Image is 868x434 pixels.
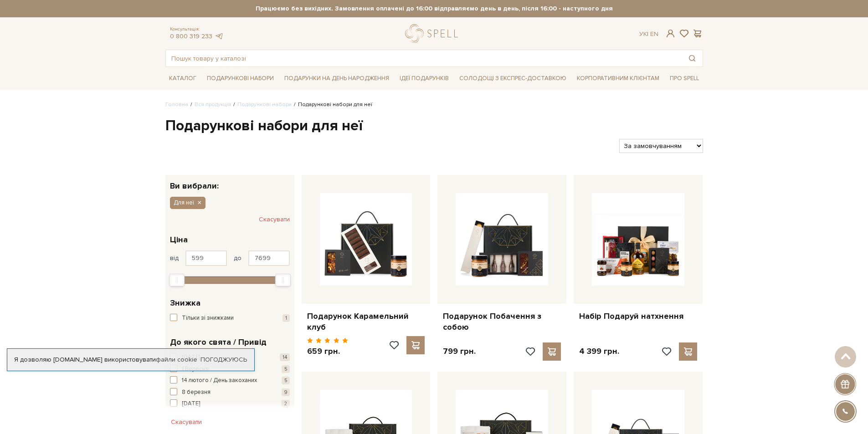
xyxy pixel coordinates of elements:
span: | [647,30,648,38]
button: Пошук товару у каталозі [682,50,703,66]
p: 799 грн. [443,346,476,357]
span: до [234,254,241,262]
a: Подарунки на День народження [281,71,393,86]
a: Головна [165,101,188,108]
span: 2 [281,400,290,408]
span: До якого свята / Привід [170,336,267,348]
a: Корпоративним клієнтам [573,71,663,86]
span: 5 [282,377,290,384]
a: Подарунок Карамельний клуб [307,311,425,332]
button: 8 березня 9 [170,388,290,397]
input: Ціна [248,250,290,266]
a: Ідеї подарунків [396,71,452,86]
p: 4 399 грн. [579,346,619,357]
span: Тільки зі знижками [182,314,234,323]
input: Пошук товару у каталозі [166,50,682,66]
h1: Подарункові набори для неї [165,117,703,136]
input: Ціна [185,250,227,266]
div: Ви вибрали: [165,175,294,190]
button: Для неї [170,197,205,209]
button: Тільки зі знижками 1 [170,314,290,323]
div: Max [275,274,291,286]
a: Каталог [165,71,200,86]
span: 14 [280,353,290,361]
button: Скасувати [165,415,207,429]
div: Я дозволяю [DOMAIN_NAME] використовувати [7,356,254,364]
a: Вся продукція [195,101,231,108]
p: 659 грн. [307,346,349,357]
a: Подарунок Побачення з собою [443,311,561,332]
span: 14 лютого / День закоханих [182,376,257,385]
button: Скасувати [259,212,290,227]
div: Ук [639,30,658,38]
a: файли cookie [156,356,197,363]
a: Набір Подаруй натхнення [579,311,697,322]
a: Погоджуюсь [200,356,247,364]
span: Консультація: [170,26,224,32]
span: Ціна [170,234,188,246]
a: telegram [215,32,224,40]
strong: Працюємо без вихідних. Замовлення оплачені до 16:00 відправляємо день в день, після 16:00 - насту... [165,5,703,13]
div: Min [169,274,185,286]
span: Знижка [170,297,200,309]
a: Про Spell [666,71,703,86]
span: 1 [282,314,290,322]
a: logo [405,24,462,43]
span: 5 [282,365,290,373]
span: 9 [282,388,290,396]
a: Подарункові набори [203,71,277,86]
span: від [170,254,179,262]
button: 14 лютого / День закоханих 5 [170,376,290,385]
span: 8 березня [182,388,211,397]
li: Подарункові набори для неї [292,101,372,109]
button: [DATE] 2 [170,399,290,408]
a: 0 800 319 233 [170,32,212,40]
span: [DATE] [182,399,200,408]
span: Для неї [174,199,194,207]
a: Солодощі з експрес-доставкою [456,71,570,86]
a: Подарункові набори [237,101,292,108]
a: En [650,30,658,38]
